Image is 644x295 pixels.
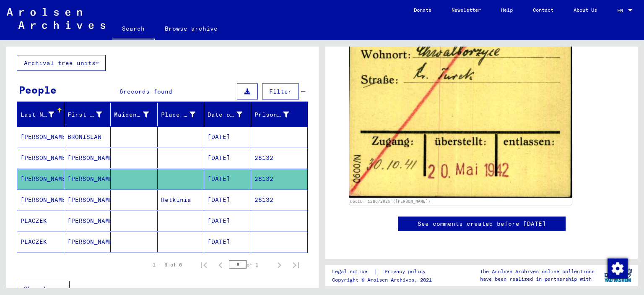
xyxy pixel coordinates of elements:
[114,108,159,121] div: Maiden Name
[418,219,546,228] a: See comments created before [DATE]
[271,256,288,273] button: Next page
[251,190,308,210] mat-cell: 28132
[17,127,64,147] mat-cell: [PERSON_NAME]
[204,148,251,168] mat-cell: [DATE]
[68,108,113,121] div: First Name
[204,190,251,210] mat-cell: [DATE]
[251,148,308,168] mat-cell: 28132
[617,8,626,13] span: EN
[111,103,158,126] mat-header-cell: Maiden Name
[64,103,111,126] mat-header-cell: First Name
[332,267,374,276] a: Legal notice
[68,110,102,119] div: First Name
[64,127,111,147] mat-cell: BRONISLAW
[251,103,308,126] mat-header-cell: Prisoner #
[608,258,628,279] img: Change consent
[204,169,251,189] mat-cell: [DATE]
[480,275,595,283] p: have been realized in partnership with
[161,110,196,119] div: Place of Birth
[204,232,251,252] mat-cell: [DATE]
[254,110,289,119] div: Prisoner #
[332,267,436,276] div: |
[123,88,172,95] span: records found
[64,232,111,252] mat-cell: [PERSON_NAME]
[158,103,205,126] mat-header-cell: Place of Birth
[602,265,634,286] img: yv_logo.png
[158,190,205,210] mat-cell: Retkinia
[17,232,64,252] mat-cell: PLACZEK
[378,267,436,276] a: Privacy policy
[64,169,111,189] mat-cell: [PERSON_NAME]
[332,276,436,284] p: Copyright © Arolsen Archives, 2021
[17,148,64,168] mat-cell: [PERSON_NAME]
[204,211,251,231] mat-cell: [DATE]
[254,108,300,121] div: Prisoner #
[17,211,64,231] mat-cell: PLACZEK
[7,8,105,29] img: Arolsen_neg.svg
[155,18,228,39] a: Browse archive
[17,103,64,126] mat-header-cell: Last Name
[19,82,57,97] div: People
[262,84,299,99] button: Filter
[119,88,123,95] span: 6
[21,110,54,119] div: Last Name
[480,268,595,275] p: The Arolsen Archives online collections
[208,108,253,121] div: Date of Birth
[269,88,292,95] span: Filter
[161,108,206,121] div: Place of Birth
[17,55,106,71] button: Archival tree units
[64,190,111,210] mat-cell: [PERSON_NAME]
[288,256,304,273] button: Last page
[229,261,271,269] div: of 1
[64,148,111,168] mat-cell: [PERSON_NAME]
[195,256,212,273] button: First page
[21,108,65,121] div: Last Name
[212,256,229,273] button: Previous page
[208,110,242,119] div: Date of Birth
[350,199,431,204] a: DocID: 128672025 ([PERSON_NAME])
[204,127,251,147] mat-cell: [DATE]
[251,169,308,189] mat-cell: 28132
[114,110,149,119] div: Maiden Name
[17,190,64,210] mat-cell: [PERSON_NAME]
[24,285,58,292] span: Show less
[153,261,182,269] div: 1 – 6 of 6
[17,169,64,189] mat-cell: [PERSON_NAME]
[204,103,251,126] mat-header-cell: Date of Birth
[112,18,155,40] a: Search
[64,211,111,231] mat-cell: [PERSON_NAME]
